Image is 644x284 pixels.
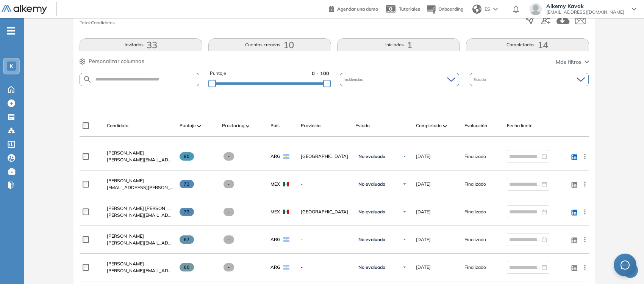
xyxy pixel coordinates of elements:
[224,180,234,188] span: -
[358,209,385,215] span: No evaluado
[180,122,196,129] span: Puntaje
[358,181,385,187] span: No evaluado
[416,153,431,160] span: [DATE]
[329,4,378,13] a: Agendar una demo
[344,77,364,82] span: Incidencias
[224,263,234,271] span: -
[358,237,385,243] span: No evaluado
[402,182,407,186] img: Ícono de flecha
[472,5,481,14] img: world
[402,237,407,242] img: Ícono de flecha
[180,152,194,161] span: 80
[107,205,182,211] span: [PERSON_NAME] [PERSON_NAME]
[89,57,144,65] span: Personalizar columnas
[107,260,174,267] a: [PERSON_NAME]
[107,178,144,183] span: [PERSON_NAME]
[493,8,498,11] img: arrow
[355,122,370,129] span: Estado
[246,125,250,127] img: [missing "en.ARROW_ALT" translation]
[416,181,431,188] span: [DATE]
[402,265,407,270] img: Ícono de flecha
[283,265,289,270] img: ARG
[107,150,174,156] a: [PERSON_NAME]
[107,177,174,184] a: [PERSON_NAME]
[337,6,378,12] span: Agendar una demo
[464,264,486,271] span: Finalizado
[83,75,92,84] img: SEARCH_ALT
[10,63,13,69] span: K
[283,210,289,214] img: MEX
[312,70,329,77] span: 0 - 100
[80,19,115,26] span: Total Candidatos
[270,181,280,188] span: MEX
[474,77,488,82] span: Estado
[224,208,234,216] span: -
[107,184,174,191] span: [EMAIL_ADDRESS][PERSON_NAME][DOMAIN_NAME]
[180,235,194,244] span: 67
[301,236,349,243] span: -
[546,3,624,9] span: Alkemy Kavak
[107,205,174,212] a: [PERSON_NAME] [PERSON_NAME]
[621,260,630,270] span: message
[301,208,349,215] span: [GEOGRAPHIC_DATA]
[107,261,144,267] span: [PERSON_NAME]
[180,208,194,216] span: 73
[301,153,349,160] span: [GEOGRAPHIC_DATA]
[416,122,442,129] span: Completado
[464,236,486,243] span: Finalizado
[416,208,431,215] span: [DATE]
[464,153,486,160] span: Finalizado
[416,236,431,243] span: [DATE]
[301,122,320,129] span: Provincia
[399,6,420,12] span: Tutoriales
[222,122,244,129] span: Proctoring
[270,236,280,243] span: ARG
[270,122,280,129] span: País
[358,153,385,159] span: No evaluado
[507,122,533,129] span: Fecha límite
[224,152,234,161] span: -
[80,57,144,65] button: Personalizar columnas
[443,125,447,127] img: [missing "en.ARROW_ALT" translation]
[107,156,174,163] span: [PERSON_NAME][EMAIL_ADDRESS][DOMAIN_NAME]
[180,263,194,271] span: 60
[210,70,226,77] span: Puntaje
[301,181,349,188] span: -
[270,264,280,271] span: ARG
[416,264,431,271] span: [DATE]
[301,264,349,271] span: -
[464,181,486,188] span: Finalizado
[470,73,589,86] div: Estado
[107,240,174,246] span: [PERSON_NAME][EMAIL_ADDRESS][PERSON_NAME][DOMAIN_NAME]
[546,9,624,15] span: [EMAIL_ADDRESS][DOMAIN_NAME]
[358,264,385,270] span: No evaluado
[402,154,407,159] img: Ícono de flecha
[283,237,289,242] img: ARG
[464,208,486,215] span: Finalizado
[340,73,459,86] div: Incidencias
[270,153,280,160] span: ARG
[464,122,487,129] span: Evaluación
[107,212,174,219] span: [PERSON_NAME][EMAIL_ADDRESS][DOMAIN_NAME]
[107,122,128,129] span: Candidato
[438,6,463,12] span: Onboarding
[466,38,589,51] button: Completadas14
[556,58,589,66] button: Más filtros
[197,125,201,127] img: [missing "en.ARROW_ALT" translation]
[283,154,289,159] img: ARG
[107,233,174,240] a: [PERSON_NAME]
[224,235,234,244] span: -
[485,6,490,13] span: ES
[283,182,289,186] img: MEX
[426,1,463,17] button: Onboarding
[107,150,144,156] span: [PERSON_NAME]
[556,58,581,66] span: Más filtros
[208,38,331,51] button: Cuentas creadas10
[107,233,144,239] span: [PERSON_NAME]
[107,267,174,274] span: [PERSON_NAME][EMAIL_ADDRESS][PERSON_NAME][DOMAIN_NAME]
[402,210,407,214] img: Ícono de flecha
[337,38,460,51] button: Iniciadas1
[7,30,15,32] i: -
[270,208,280,215] span: MEX
[2,5,47,14] img: Logo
